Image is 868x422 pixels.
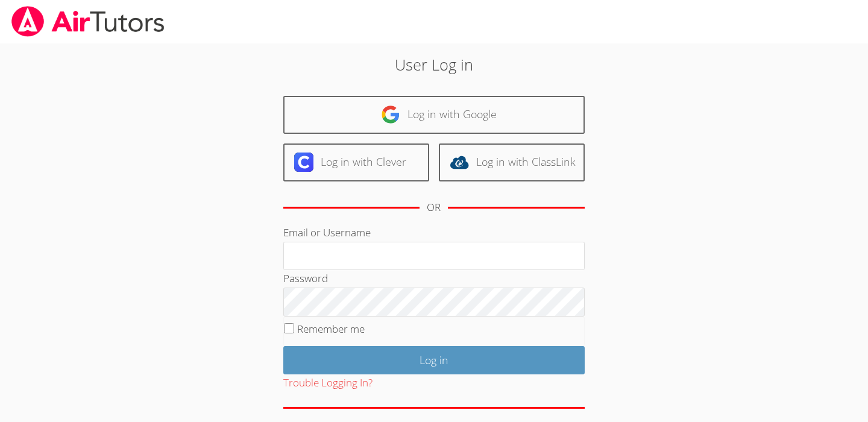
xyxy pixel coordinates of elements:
div: OR [427,199,441,216]
a: Log in with ClassLink [439,143,585,181]
button: Trouble Logging In? [283,374,373,392]
label: Password [283,271,328,285]
a: Log in with Clever [283,143,429,181]
img: clever-logo-6eab21bc6e7a338710f1a6ff85c0baf02591cd810cc4098c63d3a4b26e2feb20.svg [294,153,313,172]
label: Remember me [297,322,365,336]
label: Email or Username [283,225,371,239]
img: airtutors_banner-c4298cdbf04f3fff15de1276eac7730deb9818008684d7c2e4769d2f7ddbe033.png [10,6,166,37]
h2: User Log in [200,53,668,76]
input: Log in [283,346,585,374]
a: Log in with Google [283,96,585,134]
img: google-logo-50288ca7cdecda66e5e0955fdab243c47b7ad437acaf1139b6f446037453330a.svg [381,105,400,124]
img: classlink-logo-d6bb404cc1216ec64c9a2012d9dc4662098be43eaf13dc465df04b49fa7ab582.svg [450,153,469,172]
